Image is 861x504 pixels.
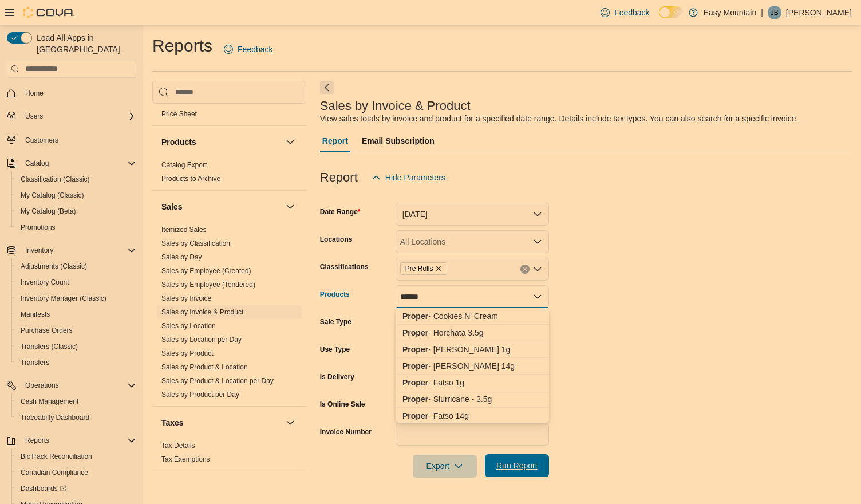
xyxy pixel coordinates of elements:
a: Inventory Count [16,275,74,289]
div: - [PERSON_NAME] 1g [402,344,542,355]
a: Sales by Invoice [161,294,211,302]
button: Remove Pre Rolls from selection in this group [435,265,442,272]
span: Purchase Orders [16,324,136,337]
a: Sales by Employee (Created) [161,267,251,275]
div: Pricing [152,107,306,125]
span: Inventory Count [21,278,69,287]
span: Dashboards [16,482,136,495]
span: My Catalog (Classic) [16,188,136,202]
a: Sales by Classification [161,239,230,247]
button: Users [2,108,141,124]
span: JB [771,6,779,19]
span: Email Subscription [362,129,435,152]
p: Easy Mountain [704,6,757,19]
span: Dark Mode [659,18,659,19]
span: Catalog [21,156,136,170]
span: Operations [25,381,59,390]
div: - Fatso 14g [402,410,542,422]
a: Sales by Employee (Tendered) [161,281,255,289]
h3: Sales by Invoice & Product [320,99,471,113]
a: Dashboards [11,481,141,497]
span: Adjustments (Classic) [21,262,87,271]
span: Purchase Orders [21,326,73,335]
span: Promotions [21,223,56,232]
div: - Slurricane - 3.5g [402,393,542,405]
span: Cash Management [16,395,136,408]
div: - Cookies N' Cream [402,310,542,322]
p: | [761,6,763,19]
button: Traceabilty Dashboard [11,409,141,426]
span: Report [322,129,348,152]
button: Purchase Orders [11,322,141,338]
span: Catalog [25,159,49,168]
a: Sales by Product & Location [161,363,248,371]
button: Proper - Runtz 14g [396,358,549,375]
button: My Catalog (Beta) [11,203,141,219]
a: BioTrack Reconciliation [16,450,97,463]
span: Sales by Day [161,253,202,262]
span: Sales by Product & Location per Day [161,376,274,385]
span: Run Report [496,460,538,471]
span: Users [21,109,136,123]
span: Adjustments (Classic) [16,259,136,273]
a: Promotions [16,220,60,234]
button: BioTrack Reconciliation [11,448,141,464]
span: My Catalog (Classic) [21,191,84,200]
img: Cova [23,7,74,18]
button: Run Report [485,454,549,477]
label: Is Delivery [320,372,354,381]
span: Tax Details [161,441,195,450]
span: Feedback [238,44,272,55]
button: Proper - Fatso 14g [396,408,549,424]
span: Pre Rolls [400,262,448,275]
span: Products to Archive [161,174,220,183]
a: Canadian Compliance [16,466,93,479]
span: Classification (Classic) [16,172,136,186]
button: [DATE] [396,203,549,226]
div: - Fatso 1g [402,377,542,388]
span: Manifests [21,310,50,319]
h3: Report [320,171,358,184]
button: Customers [2,131,141,148]
span: Hide Parameters [385,172,445,183]
span: Inventory Manager (Classic) [16,292,136,305]
a: Purchase Orders [16,324,77,337]
strong: Proper [402,361,428,371]
span: Canadian Compliance [16,466,136,479]
a: Price Sheet [161,110,197,118]
strong: Proper [402,411,428,420]
span: Sales by Location per Day [161,335,242,344]
span: Sales by Product per Day [161,390,239,399]
span: Traceabilty Dashboard [21,413,89,422]
span: Customers [25,136,58,145]
label: Invoice Number [320,427,372,436]
button: Promotions [11,219,141,235]
label: Is Online Sale [320,400,365,409]
span: Sales by Employee (Created) [161,266,251,275]
div: Taxes [152,439,306,471]
a: Products to Archive [161,175,220,183]
span: Inventory [25,246,53,255]
span: Transfers (Classic) [16,340,136,353]
button: Operations [21,379,64,392]
button: Proper - LeeRoy 1g [396,341,549,358]
span: BioTrack Reconciliation [21,452,92,461]
span: Traceabilty Dashboard [16,411,136,424]
a: Sales by Location per Day [161,336,242,344]
button: Close list of options [533,292,542,301]
label: Use Type [320,345,350,354]
button: Inventory [21,243,58,257]
strong: Proper [402,395,428,404]
span: Classification (Classic) [21,175,90,184]
button: Proper - Horchata 3.5g [396,325,549,341]
a: Adjustments (Classic) [16,259,92,273]
button: Manifests [11,306,141,322]
button: Clear input [520,265,530,274]
span: My Catalog (Beta) [16,204,136,218]
a: Sales by Location [161,322,216,330]
div: Sales [152,223,306,406]
span: Reports [25,436,49,445]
